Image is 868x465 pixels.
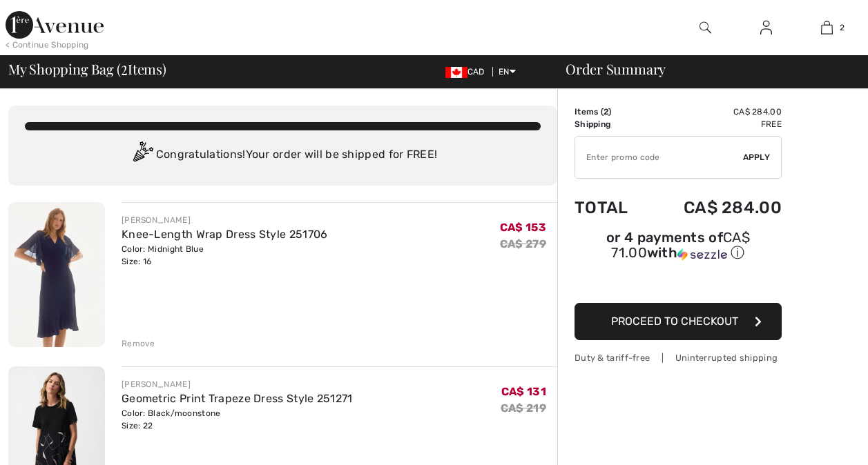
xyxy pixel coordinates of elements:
[128,141,156,169] img: Congratulation2.svg
[677,248,727,261] img: Sezzle
[122,243,328,268] div: Color: Midnight Blue Size: 16
[499,67,516,77] span: EN
[575,137,743,178] input: Promo code
[549,62,860,76] div: Order Summary
[121,59,128,77] span: 2
[575,231,782,267] div: or 4 payments ofCA$ 71.00withSezzle Click to learn more about Sezzle
[575,351,782,364] div: Duty & tariff-free | Uninterrupted shipping
[575,303,782,340] button: Proceed to Checkout
[780,424,854,458] iframe: Opens a widget where you can chat to one of our agents
[122,378,353,390] div: [PERSON_NAME]
[575,106,648,118] td: Items ( )
[743,151,771,164] span: Apply
[8,202,105,347] img: Knee-Length Wrap Dress Style 251706
[122,407,353,432] div: Color: Black/moonstone Size: 22
[122,392,353,405] a: Geometric Print Trapeze Dress Style 251271
[760,19,772,36] img: My Info
[501,402,546,415] s: CA$ 219
[575,267,782,298] iframe: PayPal-paypal
[501,385,546,398] span: CA$ 131
[821,19,833,36] img: My Bag
[500,237,546,250] s: CA$ 279
[648,184,782,231] td: CA$ 284.00
[500,221,546,234] span: CA$ 153
[122,214,328,226] div: [PERSON_NAME]
[6,11,104,39] img: 1ère Avenue
[840,21,845,34] span: 2
[700,19,711,36] img: search the website
[122,228,328,241] a: Knee-Length Wrap Dress Style 251706
[648,106,782,118] td: CA$ 284.00
[25,141,541,169] div: Congratulations! Your order will be shipped for FREE!
[575,184,648,231] td: Total
[611,315,738,328] span: Proceed to Checkout
[6,39,89,51] div: < Continue Shopping
[8,62,166,76] span: My Shopping Bag ( Items)
[604,107,608,117] span: 2
[797,19,856,36] a: 2
[648,118,782,130] td: Free
[575,118,648,130] td: Shipping
[445,67,467,78] img: Canadian Dollar
[445,67,490,77] span: CAD
[122,337,155,350] div: Remove
[575,231,782,262] div: or 4 payments of with
[611,229,750,261] span: CA$ 71.00
[749,19,783,37] a: Sign In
